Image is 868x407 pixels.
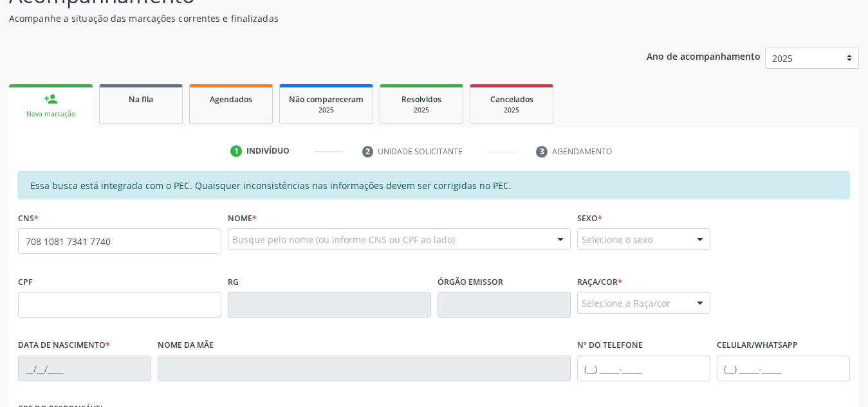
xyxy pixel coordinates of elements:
div: 2025 [289,105,364,115]
span: Não compareceram [289,94,364,105]
div: Nova marcação [18,109,84,119]
label: Data de nascimento [18,336,110,356]
p: Acompanhe a situação das marcações correntes e finalizadas [9,12,604,25]
div: Indivíduo [246,145,290,157]
span: Resolvidos [402,94,441,105]
label: Nome da mãe [158,336,214,356]
label: Celular/WhatsApp [717,336,798,356]
div: 2025 [479,105,544,115]
label: RG [228,272,239,292]
div: person_add [44,92,58,106]
label: CNS [18,208,39,228]
input: (__) _____-_____ [717,356,850,381]
div: 2025 [389,105,454,115]
span: Busque pelo nome (ou informe CNS ou CPF ao lado) [232,233,455,246]
label: Órgão emissor [438,272,503,292]
span: Selecione o sexo [582,233,652,246]
span: Agendados [210,94,252,105]
span: Selecione a Raça/cor [582,296,670,310]
p: Ano de acompanhamento [647,48,761,64]
span: Na fila [129,94,153,105]
span: Cancelados [490,94,533,105]
div: 1 [230,145,242,157]
label: Sexo [577,208,602,228]
input: (__) _____-_____ [577,356,710,381]
label: Nome [228,208,257,228]
label: Nº do Telefone [577,336,643,356]
label: CPF [18,272,33,292]
label: Raça/cor [577,272,622,292]
input: __/__/____ [18,356,151,381]
div: Essa busca está integrada com o PEC. Quaisquer inconsistências nas informações devem ser corrigid... [18,171,850,199]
